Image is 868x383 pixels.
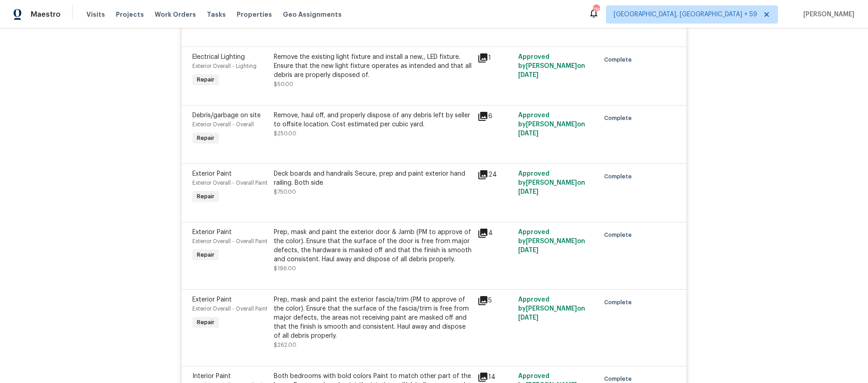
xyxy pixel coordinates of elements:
[274,295,472,340] div: Prep, mask and paint the exterior fascia/trim (PM to approve of the color). Ensure that the surfa...
[283,10,342,19] span: Geo Assignments
[477,111,513,122] div: 6
[192,239,267,244] span: Exterior Overall - Overall Paint
[192,63,257,69] span: Exterior Overall - Lighting
[192,373,231,379] span: Interior Paint
[192,229,232,235] span: Exterior Paint
[614,10,757,19] span: [GEOGRAPHIC_DATA], [GEOGRAPHIC_DATA] + 59
[274,131,296,136] span: $250.00
[192,112,261,119] span: Debris/garbage on site
[518,112,585,137] span: Approved by [PERSON_NAME] on
[604,114,635,123] span: Complete
[116,10,144,19] span: Projects
[518,130,539,137] span: [DATE]
[192,54,245,60] span: Electrical Lighting
[274,266,296,271] span: $196.00
[274,53,472,80] div: Remove the existing light fixture and install a new,, LED fixture. Ensure that the new light fixt...
[193,192,218,201] span: Repair
[604,55,635,64] span: Complete
[477,228,513,239] div: 4
[193,318,218,327] span: Repair
[274,342,296,348] span: $262.00
[193,134,218,143] span: Repair
[192,171,232,177] span: Exterior Paint
[604,172,635,181] span: Complete
[518,72,539,78] span: [DATE]
[518,189,539,195] span: [DATE]
[604,298,635,307] span: Complete
[155,10,196,19] span: Work Orders
[193,250,218,259] span: Repair
[192,297,232,303] span: Exterior Paint
[477,53,513,63] div: 1
[192,180,267,186] span: Exterior Overall - Overall Paint
[274,228,472,264] div: Prep, mask and paint the exterior door & Jamb (PM to approve of the color). Ensure that the surfa...
[477,372,513,383] div: 14
[274,81,293,87] span: $50.00
[518,315,539,321] span: [DATE]
[477,169,513,180] div: 24
[518,247,539,254] span: [DATE]
[31,10,61,19] span: Maestro
[192,306,267,311] span: Exterior Overall - Overall Paint
[604,230,635,239] span: Complete
[518,171,585,195] span: Approved by [PERSON_NAME] on
[237,10,272,19] span: Properties
[193,75,218,84] span: Repair
[207,11,226,18] span: Tasks
[274,111,472,129] div: Remove, haul off, and properly dispose of any debris left by seller to offsite location. Cost est...
[518,297,585,321] span: Approved by [PERSON_NAME] on
[593,5,599,14] div: 789
[86,10,105,19] span: Visits
[518,54,585,78] span: Approved by [PERSON_NAME] on
[192,122,254,127] span: Exterior Overall - Overall
[274,169,472,187] div: Deck boards and handrails Secure, prep and paint exterior hand railing. Both side
[274,189,296,195] span: $750.00
[800,10,854,19] span: [PERSON_NAME]
[477,295,513,306] div: 5
[518,229,585,254] span: Approved by [PERSON_NAME] on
